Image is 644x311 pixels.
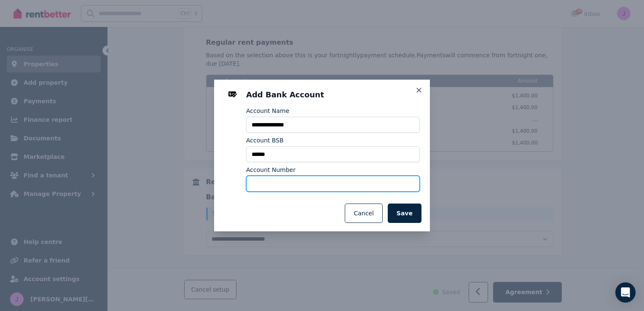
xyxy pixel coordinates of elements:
[246,136,284,145] label: Account BSB
[246,90,420,100] h3: Add Bank Account
[246,166,295,174] label: Account Number
[388,204,421,223] button: Save
[345,204,382,223] button: Cancel
[246,107,289,115] label: Account Name
[615,282,636,303] div: Open Intercom Messenger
